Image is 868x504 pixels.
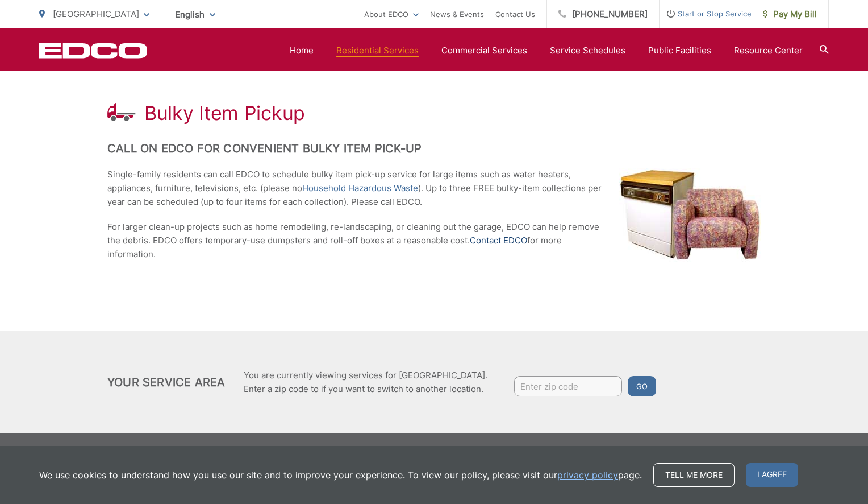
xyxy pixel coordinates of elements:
[290,44,314,57] a: Home
[495,7,535,21] a: Contact Us
[53,9,139,19] span: [GEOGRAPHIC_DATA]
[470,234,527,247] a: Contact EDCO
[514,376,622,396] input: Enter zip code
[648,44,711,57] a: Public Facilities
[336,44,419,57] a: Residential Services
[166,5,224,24] span: English
[430,7,484,21] a: News & Events
[653,463,735,487] a: Tell me more
[557,468,618,482] a: privacy policy
[628,376,656,396] button: Go
[441,44,527,57] a: Commercial Services
[107,142,761,155] h2: Call on EDCO for Convenient Bulky Item Pick-up
[39,43,147,59] a: EDCD logo. Return to the homepage.
[107,168,761,209] p: Single-family residents can call EDCO to schedule bulky item pick-up service for large items such...
[734,44,803,57] a: Resource Center
[763,7,817,21] span: Pay My Bill
[364,7,419,21] a: About EDCO
[107,375,225,389] h2: Your Service Area
[550,44,625,57] a: Service Schedules
[39,468,642,482] p: We use cookies to understand how you use our site and to improve your experience. To view our pol...
[144,102,305,125] h1: Bulky Item Pickup
[746,463,798,487] span: I agree
[302,181,418,195] a: Household Hazardous Waste
[244,369,487,396] p: You are currently viewing services for [GEOGRAPHIC_DATA]. Enter a zip code to if you want to swit...
[107,220,761,261] p: For larger clean-up projects such as home remodeling, re-landscaping, or cleaning out the garage,...
[619,168,761,262] img: Dishwasher, television and chair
